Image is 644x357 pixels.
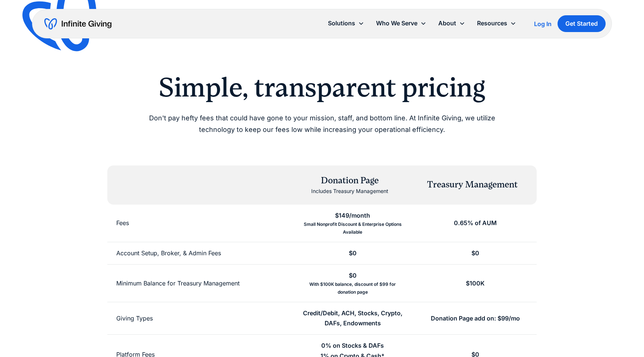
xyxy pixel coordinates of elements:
[311,187,388,196] div: Includes Treasury Management
[477,18,507,28] div: Resources
[349,271,357,281] div: $0
[427,178,518,191] div: Treasury Management
[131,72,513,104] h2: Simple, transparent pricing
[116,313,153,323] div: Giving Types
[558,15,606,32] a: Get Started
[370,15,432,31] div: Who We Serve
[349,248,357,258] div: $0
[311,174,388,187] div: Donation Page
[471,248,479,258] div: $0
[322,15,370,31] div: Solutions
[376,18,417,28] div: Who We Serve
[116,218,129,228] div: Fees
[438,18,456,28] div: About
[300,221,405,236] div: Small Nonprofit Discount & Enterprise Options Available
[534,19,552,28] a: Log In
[534,21,552,27] div: Log In
[300,281,405,296] div: With $100K balance, discount of $99 for donation page
[131,113,513,135] p: Don't pay hefty fees that could have gone to your mission, staff, and bottom line. At Infinite Gi...
[328,18,355,28] div: Solutions
[466,278,484,288] div: $100K
[431,313,520,323] div: Donation Page add on: $99/mo
[432,15,471,31] div: About
[454,218,497,228] div: 0.65% of AUM
[116,278,240,288] div: Minimum Balance for Treasury Management
[44,18,111,30] a: home
[300,308,405,328] div: Credit/Debit, ACH, Stocks, Crypto, DAFs, Endowments
[335,211,370,221] div: $149/month
[471,15,522,31] div: Resources
[116,248,221,258] div: Account Setup, Broker, & Admin Fees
